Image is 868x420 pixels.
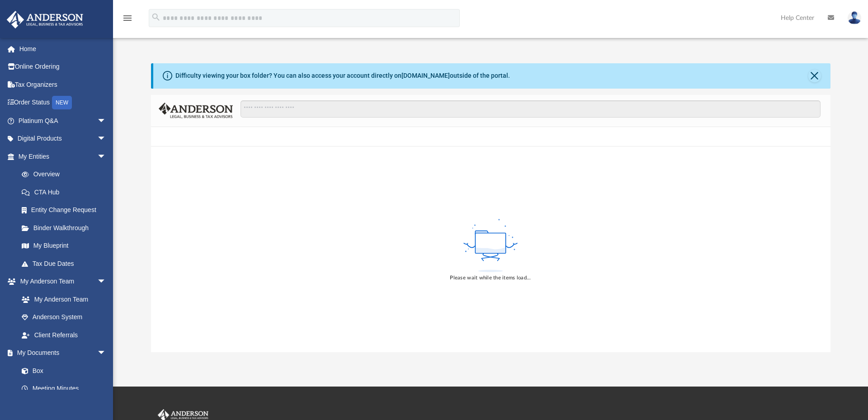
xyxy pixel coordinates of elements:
img: Anderson Advisors Platinum Portal [4,11,86,28]
a: Binder Walkthrough [13,219,120,237]
div: Difficulty viewing your box folder? You can also access your account directly on outside of the p... [175,71,510,80]
input: Search files and folders [241,100,820,118]
a: Entity Change Request [13,201,120,219]
span: arrow_drop_down [97,130,115,148]
a: My Anderson Team [13,290,111,308]
a: CTA Hub [13,183,120,201]
a: Order StatusNEW [6,94,120,112]
a: My Anderson Teamarrow_drop_down [6,273,115,291]
div: Please wait while the items load... [450,274,531,282]
span: arrow_drop_down [97,112,115,130]
span: arrow_drop_down [97,147,115,166]
a: Meeting Minutes [13,380,115,398]
a: [DOMAIN_NAME] [401,72,450,79]
span: arrow_drop_down [97,273,115,291]
a: Tax Organizers [6,76,120,94]
a: My Entitiesarrow_drop_down [6,147,120,165]
a: Tax Due Dates [13,255,120,273]
a: Client Referrals [13,326,115,344]
a: Overview [13,165,120,184]
img: User Pic [848,11,861,24]
a: My Documentsarrow_drop_down [6,344,115,362]
a: Platinum Q&Aarrow_drop_down [6,112,120,130]
i: search [151,12,161,22]
a: Digital Productsarrow_drop_down [6,130,120,148]
a: Online Ordering [6,58,120,76]
div: NEW [52,96,72,109]
i: menu [122,13,133,24]
a: menu [122,17,133,24]
span: arrow_drop_down [97,344,115,363]
a: Box [13,362,111,380]
a: Anderson System [13,308,115,326]
button: Close [808,70,821,82]
a: Home [6,40,120,58]
a: My Blueprint [13,237,115,255]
